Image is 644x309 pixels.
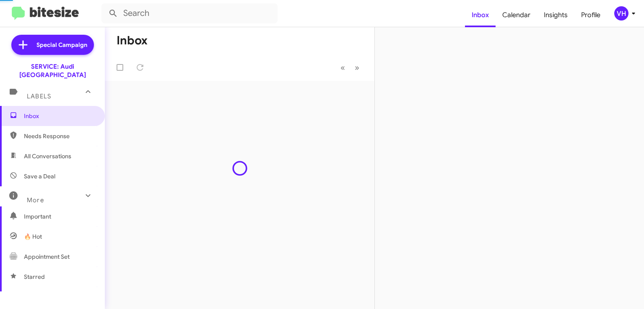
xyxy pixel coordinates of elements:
[36,41,87,49] span: Special Campaign
[350,59,364,76] button: Next
[27,196,44,204] span: More
[24,273,45,281] span: Starred
[24,132,95,140] span: Needs Response
[574,3,607,27] a: Profile
[614,6,628,21] div: VH
[117,34,148,47] h1: Inbox
[27,93,51,100] span: Labels
[607,6,635,21] button: VH
[355,62,359,73] span: »
[24,112,95,120] span: Inbox
[340,62,345,73] span: «
[24,232,42,241] span: 🔥 Hot
[335,59,350,76] button: Previous
[465,3,496,27] a: Inbox
[24,212,95,221] span: Important
[24,172,55,180] span: Save a Deal
[537,3,574,27] a: Insights
[101,3,278,23] input: Search
[24,152,71,160] span: All Conversations
[11,35,94,55] a: Special Campaign
[496,3,537,27] a: Calendar
[336,59,364,76] nav: Page navigation example
[24,252,70,261] span: Appointment Set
